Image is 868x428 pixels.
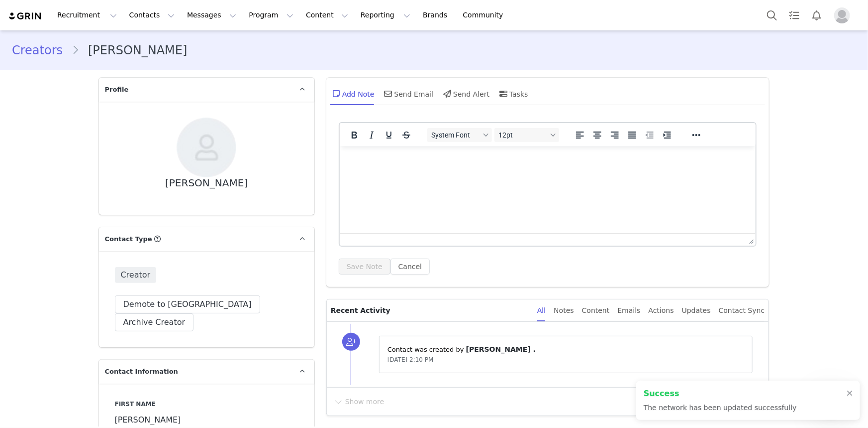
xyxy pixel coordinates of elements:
[806,4,828,26] button: Notifications
[105,367,178,377] span: Contact Information
[390,259,430,275] button: Cancel
[498,131,547,139] span: 12pt
[181,4,242,26] button: Messages
[834,7,850,23] img: placeholder-profile.jpg
[828,7,860,23] button: Profile
[719,299,765,322] div: Contact Sync
[381,128,397,142] button: Underline
[441,82,489,106] div: Send Alert
[165,177,248,189] div: [PERSON_NAME]
[105,234,152,244] span: Contact Type
[339,259,390,275] button: Save Note
[387,344,745,355] p: Contact was created by ⁨ ⁩
[688,128,705,142] button: Reveal or hide additional toolbar items
[624,128,641,142] button: Justify
[387,356,434,363] span: [DATE] 2:10 PM
[177,118,236,177] img: 9cd63110-aa1e-49fe-affa-dafc222bb346--s.jpg
[554,299,574,322] div: Notes
[331,299,529,321] p: Recent Activity
[589,128,606,142] button: Align center
[333,394,385,410] button: Show more
[115,295,260,313] button: Demote to [GEOGRAPHIC_DATA]
[641,128,658,142] button: Decrease indent
[572,128,588,142] button: Align left
[243,4,299,26] button: Program
[537,299,546,322] div: All
[644,403,797,413] p: The network has been updated successfully
[115,267,157,283] span: Creator
[340,146,756,233] iframe: Rich Text Area
[12,41,72,59] a: Creators
[606,128,623,142] button: Align right
[123,4,181,26] button: Contacts
[330,82,375,106] div: Add Note
[115,400,298,409] label: First Name
[682,299,711,322] div: Updates
[431,131,480,139] span: System Font
[51,4,123,26] button: Recruitment
[105,85,129,95] span: Profile
[417,4,456,26] a: Brands
[745,234,756,246] div: Press the Up and Down arrow keys to resize the editor.
[659,128,675,142] button: Increase indent
[497,82,528,106] div: Tasks
[363,128,380,142] button: Italic
[466,345,536,353] span: [PERSON_NAME] .
[783,4,805,26] a: Tasks
[300,4,354,26] button: Content
[383,82,434,106] div: Send Email
[115,313,194,331] button: Archive Creator
[649,299,674,322] div: Actions
[494,128,559,142] button: Font sizes
[346,128,363,142] button: Bold
[644,388,797,400] h2: Success
[618,299,641,322] div: Emails
[8,11,43,21] img: grin logo
[457,4,514,26] a: Community
[582,299,610,322] div: Content
[761,4,783,26] button: Search
[355,4,416,26] button: Reporting
[427,128,492,142] button: Fonts
[398,128,415,142] button: Strikethrough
